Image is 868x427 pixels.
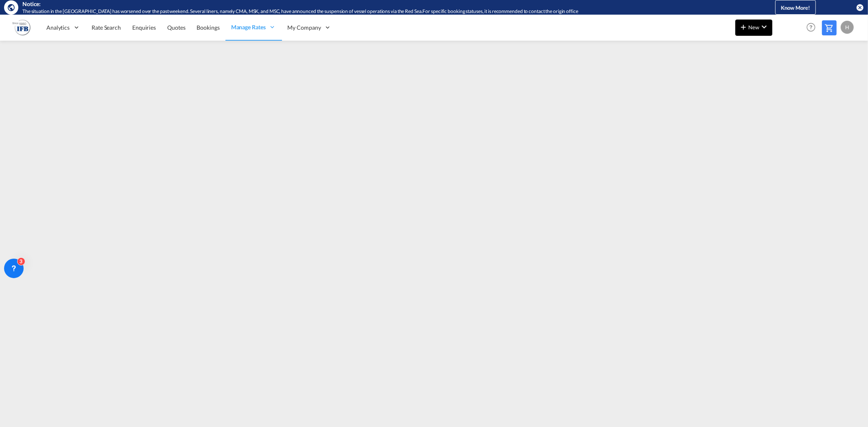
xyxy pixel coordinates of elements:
span: Analytics [46,24,70,32]
div: Manage Rates [225,14,282,41]
div: Help [804,20,822,35]
div: My Company [282,14,337,41]
span: Enquiries [132,24,156,31]
span: Bookings [197,24,220,31]
md-icon: icon-chevron-down [759,22,769,32]
span: Quotes [167,24,185,31]
img: b628ab10256c11eeb52753acbc15d091.png [12,18,31,37]
a: Quotes [162,14,191,41]
span: Know More! [781,4,810,11]
span: My Company [288,24,321,32]
span: Rate Search [92,24,121,31]
span: Help [804,20,818,34]
button: icon-plus 400-fgNewicon-chevron-down [735,20,772,36]
div: H [841,21,854,34]
a: Rate Search [86,14,127,41]
md-icon: icon-earth [7,3,15,11]
a: Bookings [191,14,225,41]
md-icon: icon-plus 400-fg [739,22,748,32]
span: New [739,24,769,30]
div: Analytics [41,14,86,41]
a: Enquiries [127,14,162,41]
div: The situation in the Red Sea has worsened over the past weekend. Several liners, namely CMA, MSK,... [22,8,735,15]
span: Manage Rates [231,23,266,31]
button: icon-close-circle [856,3,864,11]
